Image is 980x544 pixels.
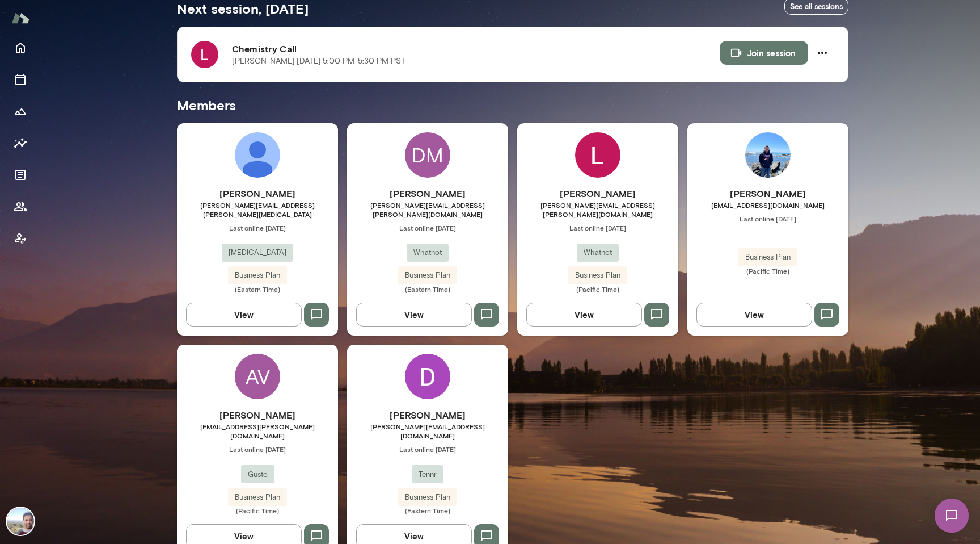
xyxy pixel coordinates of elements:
button: View [526,303,642,327]
span: (Eastern Time) [177,284,338,294]
button: Insights [9,132,32,154]
span: (Pacific Time) [687,266,848,275]
img: Daniel Guillen [405,354,450,399]
img: Daniel Epstein [235,132,280,178]
span: Business Plan [568,270,627,281]
span: Last online [DATE] [517,223,678,232]
h6: Chemistry Call [232,42,720,56]
span: Business Plan [228,270,287,281]
button: View [186,303,302,327]
h6: [PERSON_NAME] [347,408,508,422]
span: [EMAIL_ADDRESS][PERSON_NAME][DOMAIN_NAME] [177,422,338,440]
span: [PERSON_NAME][EMAIL_ADDRESS][PERSON_NAME][MEDICAL_DATA] [177,200,338,219]
span: Last online [DATE] [177,445,338,454]
h6: [PERSON_NAME] [517,187,678,200]
span: (Pacific Time) [177,506,338,515]
span: (Pacific Time) [517,284,678,294]
span: Whatnot [577,247,619,258]
button: Join session [720,41,808,65]
span: Last online [DATE] [177,223,338,232]
span: Business Plan [228,492,287,503]
h5: Members [177,96,848,114]
h6: [PERSON_NAME] [347,187,508,200]
button: Documents [9,164,32,186]
button: View [356,303,472,327]
span: Last online [DATE] [687,214,848,223]
button: Client app [9,227,32,250]
span: (Eastern Time) [347,506,508,515]
span: Business Plan [398,492,457,503]
span: Last online [DATE] [347,223,508,232]
img: Mento [11,7,29,29]
span: Whatnot [407,247,449,258]
span: (Eastern Time) [347,284,508,294]
h6: [PERSON_NAME] [177,187,338,200]
div: AV [235,354,280,399]
h6: [PERSON_NAME] [687,187,848,200]
span: [PERSON_NAME][EMAIL_ADDRESS][DOMAIN_NAME] [347,422,508,440]
button: Growth Plan [9,100,32,123]
span: Last online [DATE] [347,445,508,454]
span: [PERSON_NAME][EMAIL_ADDRESS][PERSON_NAME][DOMAIN_NAME] [347,200,508,219]
button: Home [9,36,32,59]
button: Members [9,195,32,218]
p: [PERSON_NAME] · [DATE] · 5:00 PM-5:30 PM PST [232,56,405,67]
span: Business Plan [398,270,457,281]
img: Logan Bestwick [575,132,620,178]
img: Vipin Hegde [7,508,34,535]
div: DM [405,132,450,178]
span: Gusto [241,469,274,480]
span: [MEDICAL_DATA] [222,247,293,258]
button: View [696,303,812,327]
span: [PERSON_NAME][EMAIL_ADDRESS][PERSON_NAME][DOMAIN_NAME] [517,200,678,219]
img: Zhe Tang [745,132,791,178]
h6: [PERSON_NAME] [177,408,338,422]
span: [EMAIL_ADDRESS][DOMAIN_NAME] [687,200,848,210]
span: Business Plan [738,252,797,263]
span: Tennr [412,469,443,480]
button: Sessions [9,68,32,91]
